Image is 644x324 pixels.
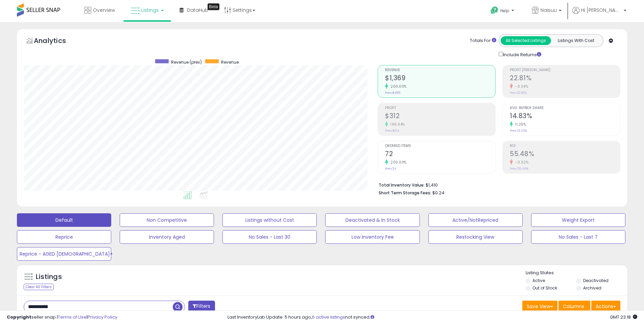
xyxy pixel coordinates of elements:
small: Prev: 24 [385,167,396,171]
span: $0.24 [432,190,445,196]
small: 200.00% [388,160,407,165]
button: Reprice [17,230,111,244]
span: Overview [93,7,115,14]
button: Deactivated & In Stock [325,213,420,227]
label: Out of Stock [532,285,557,291]
button: No Sales - Last 7 [531,230,625,244]
span: Revenue [385,68,495,72]
span: Revenue [221,59,239,65]
b: Short Term Storage Fees: [379,190,431,196]
div: seller snap | | [7,314,117,321]
button: Filters [188,301,215,312]
button: Low Inventory Fee [325,230,420,244]
i: Get Help [490,6,499,15]
div: Include Returns [494,50,549,58]
small: -0.02% [513,160,528,165]
div: Totals For [470,38,496,44]
button: Columns [558,301,590,312]
small: 11.25% [513,122,526,127]
p: Listing States: [526,270,627,276]
span: Ordered Items [385,144,495,148]
a: Privacy Policy [88,314,117,320]
button: Default [17,213,111,227]
a: Terms of Use [58,314,87,320]
button: All Selected Listings [501,36,551,45]
span: ROI [510,144,620,148]
span: Listings [141,7,159,14]
span: 2025-09-9 23:18 GMT [610,314,637,320]
button: Active/NotRepriced [428,213,523,227]
small: 199.94% [388,122,405,127]
span: Profit [PERSON_NAME] [510,68,620,72]
button: Save View [522,301,557,312]
li: $1,410 [379,180,615,189]
span: Hi [PERSON_NAME] [581,7,622,14]
h2: $312 [385,112,495,121]
button: Non Competitive [120,213,214,227]
span: Columns [563,303,584,310]
label: Active [532,278,545,283]
h2: 55.48% [510,150,620,159]
a: 6 active listings [312,314,345,320]
button: Restocking View [428,230,523,244]
small: 200.00% [388,84,407,89]
div: Last InventoryLab Update: 5 hours ago, not synced. [228,314,637,321]
button: No Sales - Last 30 [222,230,317,244]
small: Prev: $456 [385,91,400,95]
span: DataHub [187,7,208,14]
small: Prev: 13.33% [510,129,527,133]
a: Help [485,1,521,22]
b: Total Inventory Value: [379,182,425,188]
strong: Copyright [7,314,31,320]
span: Help [500,8,509,14]
small: Prev: 22.82% [510,91,527,95]
small: Prev: $104 [385,129,399,133]
a: Hi [PERSON_NAME] [572,7,626,22]
div: Tooltip anchor [208,3,219,10]
span: Avg. Buybox Share [510,106,620,110]
button: Actions [591,301,620,312]
h2: 72 [385,150,495,159]
label: Archived [583,285,601,291]
label: Deactivated [583,278,609,283]
h2: 14.83% [510,112,620,121]
div: Clear All Filters [24,284,54,290]
h2: $1,369 [385,74,495,83]
h2: 22.81% [510,74,620,83]
button: Listings With Cost [551,36,601,45]
button: Listings without Cost [222,213,317,227]
span: Profit [385,106,495,110]
h5: Listings [36,272,62,282]
small: -0.04% [513,84,528,89]
button: Inventory Aged [120,230,214,244]
button: Weight Export [531,213,625,227]
small: Prev: 55.49% [510,167,528,171]
span: Revenue (prev) [171,59,202,65]
h5: Analytics [34,36,79,47]
button: Reprice - AGED [DEMOGRAPHIC_DATA]+ [17,247,111,261]
span: Naisuu [541,7,557,14]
